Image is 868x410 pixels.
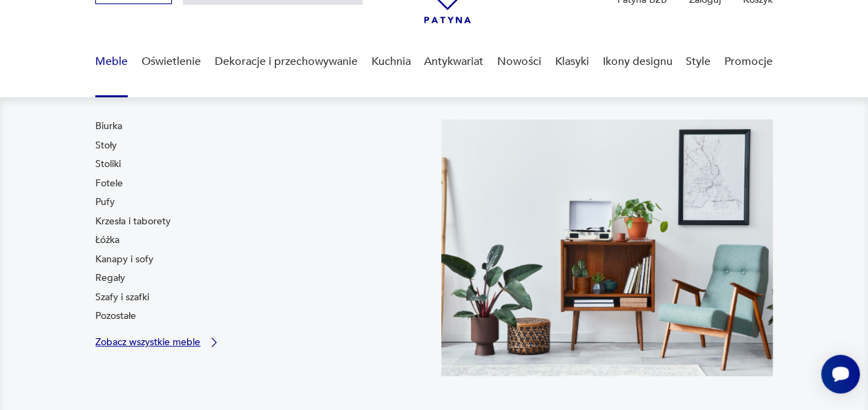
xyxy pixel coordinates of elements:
a: Regały [95,271,125,285]
a: Antykwariat [424,35,483,88]
a: Stoły [95,139,117,153]
a: Biurka [95,119,122,133]
a: Nowości [497,35,541,88]
a: Pozostałe [95,309,136,323]
a: Meble [95,35,128,88]
a: Dekoracje i przechowywanie [215,35,358,88]
a: Krzesła i taborety [95,215,171,228]
a: Pufy [95,195,115,209]
img: 969d9116629659dbb0bd4e745da535dc.jpg [441,119,773,376]
a: Szafy i szafki [95,291,149,304]
a: Stoliki [95,157,121,171]
a: Style [686,35,711,88]
a: Kanapy i sofy [95,253,153,266]
a: Oświetlenie [142,35,201,88]
a: Fotele [95,177,123,191]
a: Ikony designu [602,35,672,88]
a: Kuchnia [371,35,410,88]
p: Zobacz wszystkie meble [95,338,200,346]
iframe: Smartsupp widget button [821,355,860,393]
a: Promocje [724,35,773,88]
a: Klasyki [555,35,589,88]
a: Zobacz wszystkie meble [95,335,221,349]
a: Łóżka [95,233,119,247]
